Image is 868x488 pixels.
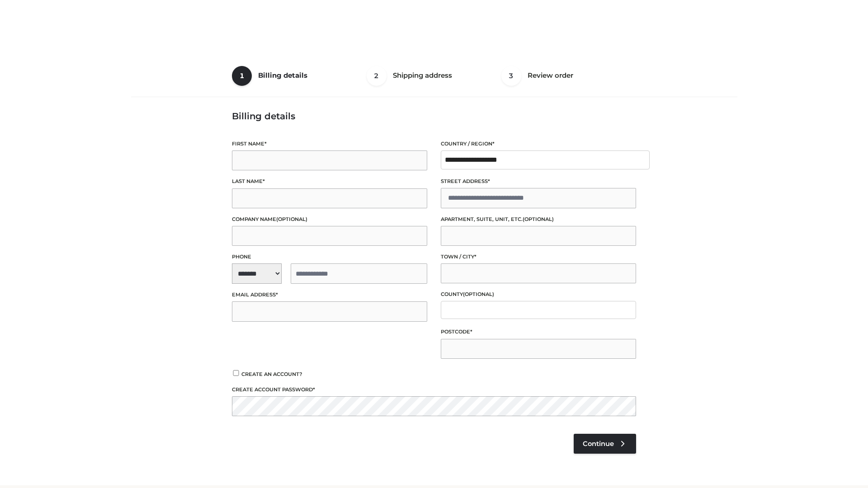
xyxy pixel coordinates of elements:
h3: Billing details [232,111,636,122]
label: Country / Region [441,140,636,148]
label: Create account password [232,385,636,394]
label: Phone [232,253,427,261]
label: Last name [232,177,427,186]
span: Continue [583,440,614,448]
span: (optional) [463,291,494,297]
span: (optional) [276,216,307,222]
label: County [441,290,636,299]
label: Town / City [441,253,636,261]
span: Review order [528,71,573,80]
label: Email address [232,291,427,299]
input: Create an account? [232,370,240,376]
span: 1 [232,66,252,86]
span: 2 [367,66,387,86]
span: Billing details [258,71,307,80]
label: Company name [232,215,427,224]
span: (optional) [523,216,554,222]
label: First name [232,140,427,148]
label: Apartment, suite, unit, etc. [441,215,636,224]
span: 3 [501,66,521,86]
span: Create an account? [241,371,302,377]
label: Postcode [441,328,636,336]
label: Street address [441,177,636,186]
a: Continue [574,434,636,454]
span: Shipping address [393,71,452,80]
